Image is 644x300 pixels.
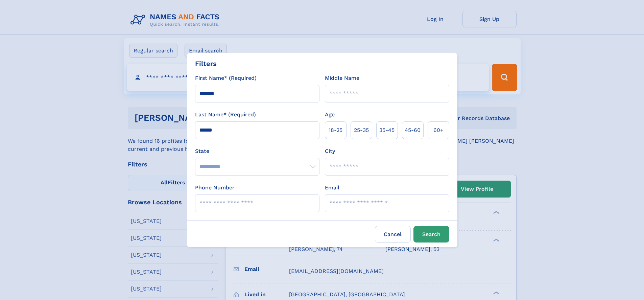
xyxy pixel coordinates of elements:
[329,126,342,134] span: 18‑25
[195,59,217,69] div: Filters
[375,226,411,243] label: Cancel
[325,184,339,192] label: Email
[195,184,235,192] label: Phone Number
[379,126,395,134] span: 35‑45
[413,226,449,243] button: Search
[354,126,369,134] span: 25‑35
[405,126,421,134] span: 45‑60
[325,147,335,155] label: City
[195,147,319,155] label: State
[433,126,444,134] span: 60+
[195,111,256,119] label: Last Name* (Required)
[325,74,359,82] label: Middle Name
[195,74,257,82] label: First Name* (Required)
[325,111,335,119] label: Age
